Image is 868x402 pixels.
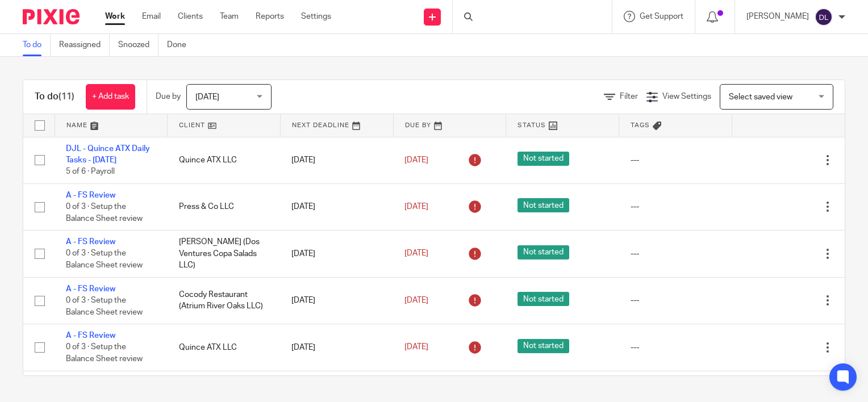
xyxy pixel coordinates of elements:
a: A - FS Review [66,332,115,340]
td: [DATE] [280,137,393,183]
a: A - FS Review [66,285,115,293]
td: [DATE] [280,324,393,371]
td: Quince ATX LLC [168,324,281,371]
td: Press & Co LLC [168,183,281,230]
span: Filter [620,93,638,101]
a: Team [220,11,239,22]
td: [PERSON_NAME] (Dos Ventures Copa Salads LLC) [168,231,281,277]
div: --- [631,154,721,166]
a: + Add task [86,84,135,110]
a: Work [105,11,125,22]
td: [DATE] [280,183,393,230]
a: Snoozed [118,34,158,56]
p: [PERSON_NAME] [746,11,809,22]
span: Not started [518,198,569,212]
span: Not started [518,292,569,306]
a: A - FS Review [66,191,115,199]
span: Not started [518,152,569,166]
a: A - FS Review [66,238,115,246]
span: 5 of 6 · Payroll [66,167,115,175]
div: --- [631,342,721,353]
td: Quince ATX LLC [168,137,281,183]
h1: To do [35,91,74,103]
span: (11) [59,92,74,101]
div: --- [631,295,721,306]
div: --- [631,248,721,259]
span: Get Support [640,12,683,20]
a: To do [23,34,51,56]
span: 0 of 3 · Setup the Balance Sheet review [66,203,143,223]
span: Not started [518,339,569,353]
a: Clients [178,11,203,22]
a: Settings [301,11,331,22]
span: [DATE] [404,296,428,304]
div: --- [631,201,721,212]
span: 0 of 3 · Setup the Balance Sheet review [66,250,143,270]
span: [DATE] [404,250,428,258]
td: Cocody Restaurant (Atrium River Oaks LLC) [168,277,281,324]
img: svg%3E [815,8,833,26]
p: Due by [156,91,181,102]
td: [DATE] [280,277,393,324]
span: Tags [631,122,650,128]
a: Reports [256,11,284,22]
span: [DATE] [404,344,428,351]
a: Reassigned [59,34,110,56]
span: [DATE] [404,203,428,211]
a: DJL - Quince ATX Daily Tasks - [DATE] [66,145,150,164]
span: [DATE] [195,93,219,101]
span: Select saved view [729,93,792,101]
a: Done [167,34,195,56]
td: [DATE] [280,231,393,277]
span: View Settings [662,93,711,101]
span: 0 of 3 · Setup the Balance Sheet review [66,296,143,316]
a: Email [142,11,161,22]
span: 0 of 3 · Setup the Balance Sheet review [66,344,143,363]
img: Pixie [23,9,80,24]
span: Not started [518,245,569,259]
span: [DATE] [404,156,428,164]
